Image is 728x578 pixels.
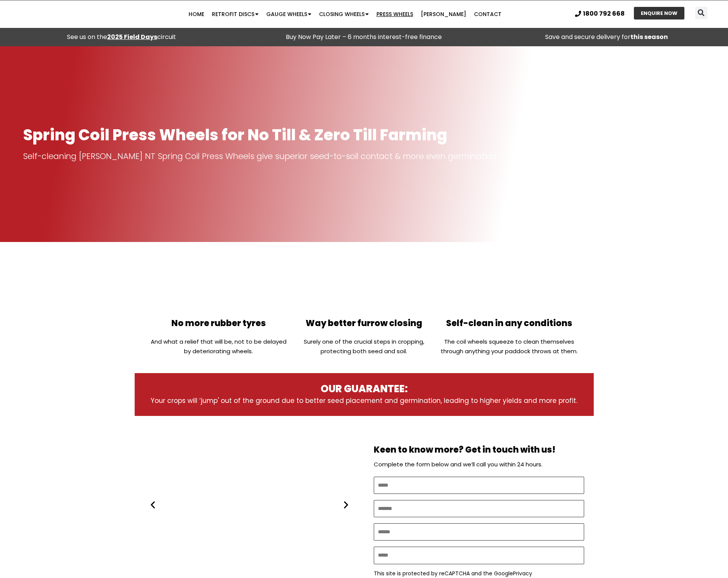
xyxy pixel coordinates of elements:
[341,500,351,510] div: Next slide
[191,259,246,314] img: No more rubber tyres
[630,32,668,41] strong: this season
[246,32,481,42] p: Buy Now Pay Later – 6 months interest-free finance
[185,6,208,22] a: Home
[23,151,705,162] p: Self-cleaning [PERSON_NAME] NT Spring Coil Press Wheels give superior seed-to-soil contact & more...
[417,6,470,22] a: [PERSON_NAME]
[373,6,417,22] a: Press Wheels
[150,337,288,356] p: And what a relief that will be, not to be delayed by deteriorating wheels.
[148,500,158,510] div: Previous slide
[141,6,549,22] nav: Menu
[208,6,262,22] a: Retrofit Discs
[144,439,355,571] div: Slides
[150,383,578,396] h3: OUR GUARANTEE:
[634,7,684,19] a: ENQUIRE NOW
[374,445,584,456] h2: Keen to know more? Get in touch with us!
[470,6,505,22] a: Contact
[583,11,625,17] span: 1800 792 668
[295,337,433,356] p: Surely one of the crucial steps in cropping, protecting both seed and soil.
[150,318,288,329] h2: No more rubber tyres
[23,127,705,143] h1: Spring Coil Press Wheels for No Till & Zero Till Farming
[440,337,578,356] p: The coil wheels squeeze to clean themselves through anything your paddock throws at them.
[440,318,578,329] h2: Self-clean in any conditions
[4,32,239,42] div: See us on the circuit
[315,6,373,22] a: Closing Wheels
[295,318,433,329] h2: Way better furrow closing
[336,259,391,314] img: Way better furrow closing
[374,459,584,470] p: Complete the form below and we’ll call you within 24 hours.
[482,259,537,314] img: Handle the toughest conditions
[695,7,707,19] div: Search
[575,11,625,17] a: 1800 792 668
[23,2,99,26] img: Ryan NT logo
[144,439,355,571] a: Coil-Press-Wheel-Thumb
[151,396,577,405] span: Your crops will ‘jump' out of the ground due to better seed placement and germination, leading to...
[144,439,355,571] div: 1 / 24
[107,32,157,41] a: 2025 Field Days
[641,11,678,16] span: ENQUIRE NOW
[262,6,315,22] a: Gauge Wheels
[489,32,724,42] p: Save and secure delivery for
